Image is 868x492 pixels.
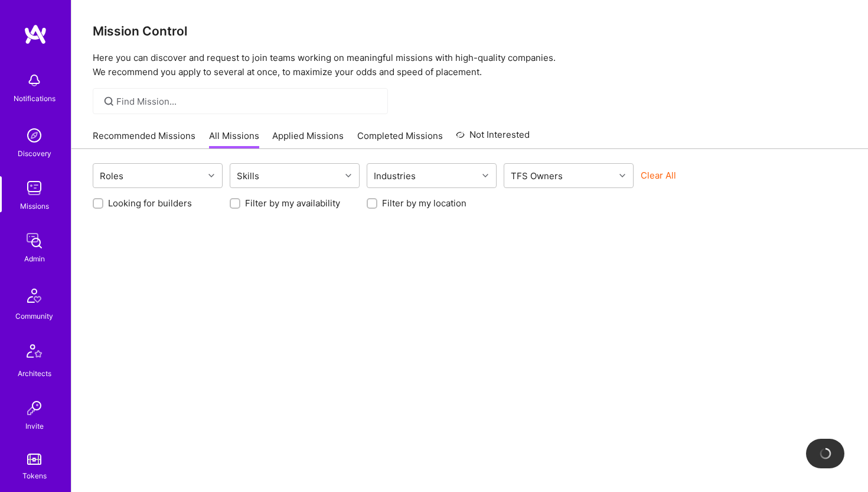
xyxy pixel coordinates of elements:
[22,124,46,147] img: discovery
[22,176,46,200] img: teamwork
[93,24,847,38] h3: Mission Control
[456,128,530,149] a: Not Interested
[18,147,51,160] div: Discovery
[208,173,214,179] i: icon Chevron
[116,95,379,108] input: Find Mission...
[97,167,126,184] div: Roles
[93,130,195,149] a: Recommended Missions
[272,130,344,149] a: Applied Missions
[25,420,44,432] div: Invite
[20,339,48,367] img: Architects
[20,281,48,310] img: Community
[482,173,488,179] i: icon Chevron
[22,470,47,482] div: Tokens
[641,169,676,182] button: Clear All
[371,167,419,184] div: Industries
[234,167,262,184] div: Skills
[102,95,116,108] i: icon SearchGrey
[27,454,41,465] img: tokens
[22,396,46,420] img: Invite
[15,310,53,322] div: Community
[819,447,832,460] img: loading
[108,197,192,209] label: Looking for builders
[508,167,566,184] div: TFS Owners
[24,253,45,265] div: Admin
[345,173,351,179] i: icon Chevron
[14,92,56,105] div: Notifications
[22,69,46,92] img: bell
[20,200,49,212] div: Missions
[382,197,466,209] label: Filter by my location
[245,197,340,209] label: Filter by my availability
[209,130,259,149] a: All Missions
[18,367,51,380] div: Architects
[357,130,443,149] a: Completed Missions
[93,51,847,79] p: Here you can discover and request to join teams working on meaningful missions with high-quality ...
[24,24,47,45] img: logo
[619,173,625,179] i: icon Chevron
[22,229,46,253] img: admin teamwork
